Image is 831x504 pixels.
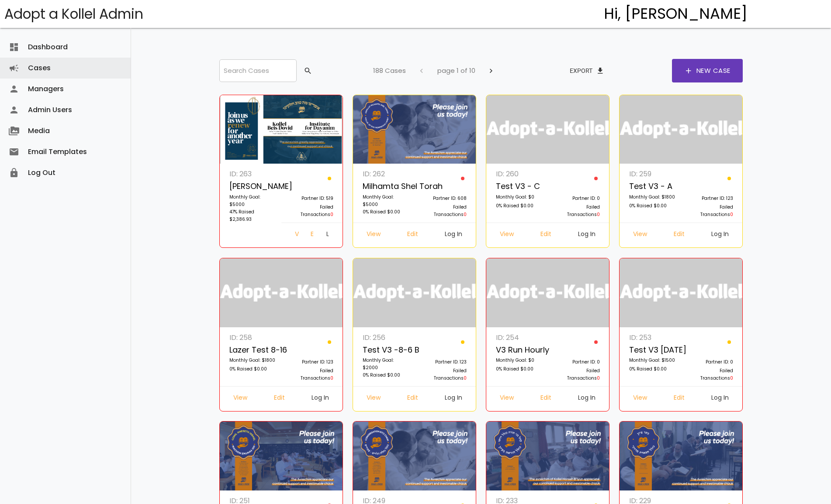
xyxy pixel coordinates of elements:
[604,6,748,22] h4: Hi, [PERSON_NAME]
[363,332,410,343] p: ID: 256
[496,193,543,202] p: Monthly Goal: $0
[229,168,277,180] p: ID: 263
[624,332,681,386] a: ID: 253 Test V3 [DATE] Monthly Goal: $1500 0% Raised $0.00
[363,343,410,357] p: Test v3 -8-6 B
[353,258,476,327] img: logonobg.png
[730,375,733,381] span: 0
[704,391,736,407] a: Log In
[373,65,406,76] p: 188 Cases
[400,391,425,407] a: Edit
[353,422,476,490] img: nqT0rzcf2C.M5AQECmsOx.jpg
[357,168,414,223] a: ID: 262 Milhamta Shel Torah Monthly Goal: $5000 0% Raised $0.00
[667,227,692,243] a: Edit
[319,227,336,243] a: Log In
[229,332,277,343] p: ID: 258
[286,358,333,367] p: Partner ID: 123
[229,208,277,223] p: 47% Raised $2,386.93
[681,332,738,386] a: Partner ID: 0 Failed Transactions0
[363,180,410,193] p: Milhamta Shel Torah
[286,367,333,382] p: Failed Transactions
[281,332,338,386] a: Partner ID: 123 Failed Transactions0
[464,375,467,381] span: 0
[220,422,343,490] img: 6GPLfb0Mk4.zBtvR2DLF4.png
[363,371,410,380] p: 0% Raised $0.00
[563,63,612,79] button: Exportfile_download
[553,195,600,203] p: Partner ID: 0
[297,63,318,79] button: search
[419,367,467,382] p: Failed Transactions
[493,391,521,407] a: View
[229,193,277,208] p: Monthly Goal: $5000
[629,332,676,343] p: ID: 253
[229,180,277,193] p: [PERSON_NAME]
[571,391,602,407] a: Log In
[620,422,742,490] img: gM9otKFzWa.1cJf6P50v4.jpg
[304,227,319,243] a: Edit
[571,227,602,243] a: Log In
[553,203,600,218] p: Failed Transactions
[438,391,469,407] a: Log In
[288,227,304,243] a: View
[229,365,277,374] p: 0% Raised $0.00
[629,180,676,193] p: Test v3 - A
[496,332,543,343] p: ID: 254
[533,391,558,407] a: Edit
[330,211,333,218] span: 0
[626,227,654,243] a: View
[553,367,600,382] p: Failed Transactions
[704,227,736,243] a: Log In
[491,168,547,223] a: ID: 260 Test v3 - c Monthly Goal: $0 0% Raised $0.00
[363,357,410,371] p: Monthly Goal: $2000
[486,258,609,327] img: logonobg.png
[596,63,605,79] span: file_download
[400,227,425,243] a: Edit
[629,168,676,180] p: ID: 259
[496,202,543,211] p: 0% Raised $0.00
[684,59,693,82] span: add
[620,95,742,164] img: logonobg.png
[363,193,410,208] p: Monthly Goal: $5000
[667,391,692,407] a: Edit
[480,63,502,79] button: chevron_right
[224,168,281,227] a: ID: 263 [PERSON_NAME] Monthly Goal: $5000 47% Raised $2,386.93
[672,59,743,82] a: addNew Case
[353,95,476,164] img: z9NQUo20Gg.X4VDNcvjTb.jpg
[360,391,388,407] a: View
[496,365,543,374] p: 0% Raised $0.00
[330,375,333,381] span: 0
[229,343,277,357] p: Lazer Test 8-16
[686,358,733,367] p: Partner ID: 0
[363,208,410,217] p: 0% Raised $0.00
[620,258,742,327] img: logonobg.png
[419,195,467,203] p: Partner ID: 608
[229,357,277,365] p: Monthly Goal: $1800
[533,227,558,243] a: Edit
[629,202,676,211] p: 0% Raised $0.00
[496,168,543,180] p: ID: 260
[629,193,676,202] p: Monthly Goal: $1800
[629,343,676,357] p: Test V3 [DATE]
[624,168,681,223] a: ID: 259 Test v3 - A Monthly Goal: $1800 0% Raised $0.00
[597,375,600,381] span: 0
[686,195,733,203] p: Partner ID: 123
[496,343,543,357] p: v3 run hourly
[629,357,676,365] p: Monthly Goal: $1500
[9,79,19,99] i: person
[681,168,738,223] a: Partner ID: 123 Failed Transactions0
[437,65,475,76] p: page 1 of 10
[9,99,19,120] i: person
[363,168,410,180] p: ID: 262
[496,357,543,365] p: Monthly Goal: $0
[419,203,467,218] p: Failed Transactions
[286,203,333,218] p: Failed Transactions
[548,332,605,386] a: Partner ID: 0 Failed Transactions0
[464,211,467,218] span: 0
[304,63,312,79] span: search
[493,227,521,243] a: View
[686,367,733,382] p: Failed Transactions
[220,258,343,327] img: logonobg.png
[357,332,414,386] a: ID: 256 Test v3 -8-6 B Monthly Goal: $2000 0% Raised $0.00
[629,365,676,374] p: 0% Raised $0.00
[360,227,388,243] a: View
[496,180,543,193] p: Test v3 - c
